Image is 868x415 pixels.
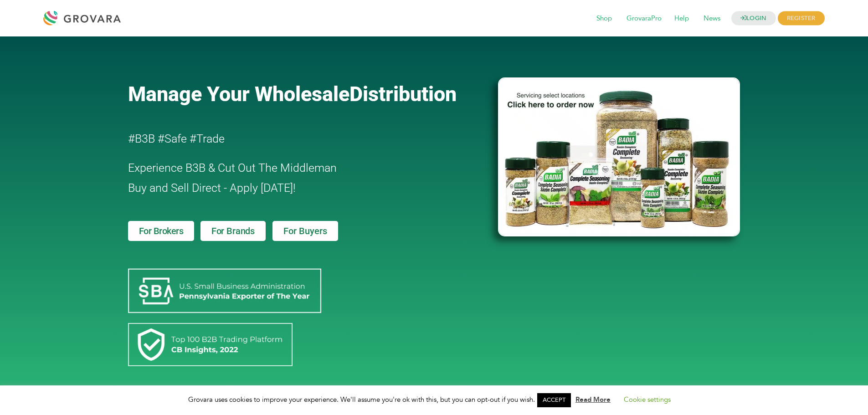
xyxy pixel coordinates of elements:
a: Manage Your WholesaleDistribution [128,82,483,106]
a: Shop [590,14,618,24]
span: Experience B3B & Cut Out The Middleman [128,161,337,174]
a: News [697,14,727,24]
span: REGISTER [778,11,825,26]
a: ACCEPT [537,393,571,407]
span: Buy and Sell Direct - Apply [DATE]! [128,181,296,195]
a: Read More [575,395,611,404]
span: Manage Your Wholesale [128,82,349,106]
a: For Buyers [272,221,338,241]
span: For Buyers [283,226,327,236]
span: Distribution [349,82,457,106]
a: For Brokers [128,221,195,241]
a: For Brands [200,221,266,241]
span: Grovara uses cookies to improve your experience. We'll assume you're ok with this, but you can op... [188,395,680,404]
a: GrovaraPro [620,14,668,24]
span: Help [668,10,695,27]
a: LOGIN [731,11,776,26]
span: News [697,10,727,27]
a: Help [668,14,695,24]
h2: #B3B #Safe #Trade [128,129,446,149]
span: For Brands [211,226,255,236]
span: Shop [590,10,618,27]
span: For Brokers [139,226,184,236]
a: Cookie settings [624,395,671,404]
span: GrovaraPro [620,10,668,27]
